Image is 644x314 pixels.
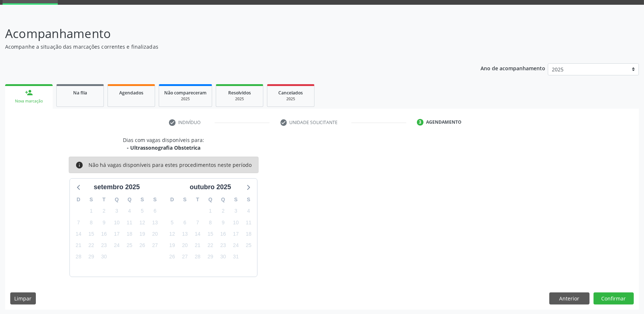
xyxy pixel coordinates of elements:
span: segunda-feira, 20 de outubro de 2025 [180,240,190,251]
span: quarta-feira, 24 de setembro de 2025 [112,240,122,251]
span: terça-feira, 9 de setembro de 2025 [99,217,109,228]
span: quarta-feira, 10 de setembro de 2025 [112,217,122,228]
div: outubro 2025 [187,182,234,192]
span: quinta-feira, 4 de setembro de 2025 [124,206,135,216]
p: Acompanhamento [5,25,449,43]
span: quarta-feira, 1 de outubro de 2025 [205,206,215,216]
div: - Ultrassonografia Obstetrica [123,144,204,152]
span: quarta-feira, 29 de outubro de 2025 [205,252,215,262]
div: person_add [25,89,33,97]
span: quinta-feira, 16 de outubro de 2025 [218,229,228,239]
span: quarta-feira, 15 de outubro de 2025 [205,229,215,239]
span: quinta-feira, 23 de outubro de 2025 [218,240,228,251]
div: setembro 2025 [91,182,143,192]
span: quinta-feira, 2 de outubro de 2025 [218,206,228,216]
span: sexta-feira, 26 de setembro de 2025 [137,240,147,251]
div: S [230,194,242,205]
span: sexta-feira, 31 de outubro de 2025 [231,252,241,262]
div: T [98,194,110,205]
div: S [136,194,149,205]
button: Limpar [10,292,36,305]
p: Ano de acompanhamento [481,63,545,72]
div: 2025 [164,96,207,102]
span: sábado, 6 de setembro de 2025 [150,206,160,216]
span: domingo, 19 de outubro de 2025 [167,240,177,251]
span: sexta-feira, 5 de setembro de 2025 [137,206,147,216]
span: sexta-feira, 24 de outubro de 2025 [231,240,241,251]
span: quinta-feira, 25 de setembro de 2025 [124,240,135,251]
span: segunda-feira, 1 de setembro de 2025 [86,206,97,216]
span: sábado, 25 de outubro de 2025 [244,240,254,251]
span: segunda-feira, 27 de outubro de 2025 [180,252,190,262]
div: Q [204,194,217,205]
span: Na fila [73,90,87,96]
div: T [191,194,204,205]
span: segunda-feira, 8 de setembro de 2025 [86,217,97,228]
span: quarta-feira, 17 de setembro de 2025 [112,229,122,239]
span: terça-feira, 30 de setembro de 2025 [99,252,109,262]
span: quinta-feira, 11 de setembro de 2025 [124,217,135,228]
span: terça-feira, 21 de outubro de 2025 [192,240,203,251]
div: 2025 [221,96,258,102]
span: segunda-feira, 13 de outubro de 2025 [180,229,190,239]
div: 3 [417,119,423,126]
span: terça-feira, 23 de setembro de 2025 [99,240,109,251]
span: sexta-feira, 3 de outubro de 2025 [231,206,241,216]
div: S [242,194,255,205]
div: Nova marcação [10,98,48,104]
span: domingo, 14 de setembro de 2025 [74,229,84,239]
div: S [148,194,161,205]
span: domingo, 12 de outubro de 2025 [167,229,177,239]
span: terça-feira, 16 de setembro de 2025 [99,229,109,239]
span: sábado, 13 de setembro de 2025 [150,217,160,228]
span: Não compareceram [164,90,207,96]
span: sábado, 27 de setembro de 2025 [150,240,160,251]
span: quinta-feira, 18 de setembro de 2025 [124,229,135,239]
button: Anterior [549,292,590,305]
span: sábado, 11 de outubro de 2025 [244,217,254,228]
div: Q [123,194,136,205]
span: sexta-feira, 19 de setembro de 2025 [137,229,147,239]
span: quarta-feira, 8 de outubro de 2025 [205,217,215,228]
span: sábado, 4 de outubro de 2025 [244,206,254,216]
span: terça-feira, 28 de outubro de 2025 [192,252,203,262]
div: Agendamento [426,119,462,126]
span: terça-feira, 7 de outubro de 2025 [192,217,203,228]
div: D [166,194,178,205]
div: Não há vagas disponíveis para estes procedimentos neste período [88,161,252,169]
span: domingo, 21 de setembro de 2025 [74,240,84,251]
span: quarta-feira, 22 de outubro de 2025 [205,240,215,251]
span: sábado, 20 de setembro de 2025 [150,229,160,239]
div: S [178,194,191,205]
span: segunda-feira, 6 de outubro de 2025 [180,217,190,228]
div: Dias com vagas disponíveis para: [123,136,204,152]
span: quarta-feira, 3 de setembro de 2025 [112,206,122,216]
span: sexta-feira, 17 de outubro de 2025 [231,229,241,239]
span: quinta-feira, 30 de outubro de 2025 [218,252,228,262]
span: Agendados [119,90,143,96]
span: terça-feira, 2 de setembro de 2025 [99,206,109,216]
span: domingo, 7 de setembro de 2025 [74,217,84,228]
span: segunda-feira, 15 de setembro de 2025 [86,229,97,239]
div: 2025 [272,96,309,102]
div: Q [217,194,230,205]
span: domingo, 5 de outubro de 2025 [167,217,177,228]
div: Q [110,194,123,205]
i: info [75,161,83,169]
span: domingo, 28 de setembro de 2025 [74,252,84,262]
span: Resolvidos [228,90,251,96]
span: sexta-feira, 12 de setembro de 2025 [137,217,147,228]
p: Acompanhe a situação das marcações correntes e finalizadas [5,43,449,51]
div: D [72,194,85,205]
div: S [85,194,98,205]
span: segunda-feira, 29 de setembro de 2025 [86,252,97,262]
span: domingo, 26 de outubro de 2025 [167,252,177,262]
span: Cancelados [279,90,303,96]
span: terça-feira, 14 de outubro de 2025 [192,229,203,239]
button: Confirmar [594,292,634,305]
span: segunda-feira, 22 de setembro de 2025 [86,240,97,251]
span: sexta-feira, 10 de outubro de 2025 [231,217,241,228]
span: quinta-feira, 9 de outubro de 2025 [218,217,228,228]
span: sábado, 18 de outubro de 2025 [244,229,254,239]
